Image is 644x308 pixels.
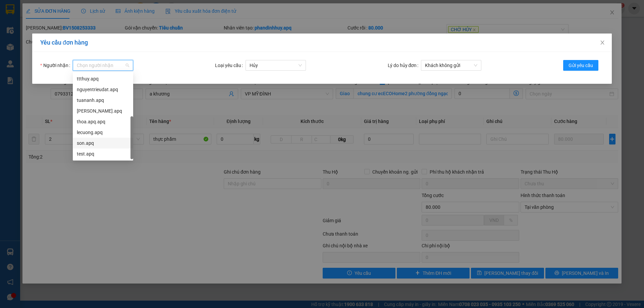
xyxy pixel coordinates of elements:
[73,84,133,95] div: nguyentrieudat.apq
[563,60,598,71] button: Gửi yêu cầu
[73,148,133,159] div: test.apq
[73,116,133,127] div: thoa.apq.apq
[77,107,129,115] div: [PERSON_NAME].apq
[77,97,129,104] div: tuananh.apq
[425,60,477,70] span: Khách không gửi
[73,106,133,116] div: nguyen.apq
[77,75,129,82] div: ttthuy.apq
[73,73,133,84] div: ttthuy.apq
[73,127,133,138] div: lecuong.apq
[215,60,246,71] label: Loại yêu cầu
[77,60,124,70] input: Người nhận
[77,86,129,93] div: nguyentrieudat.apq
[77,139,129,147] div: son.apq
[388,60,421,71] label: Lý do hủy đơn
[250,60,302,70] span: Hủy
[73,95,133,106] div: tuananh.apq
[600,40,605,45] span: close
[77,129,129,136] div: lecuong.apq
[593,34,612,52] button: Close
[40,60,73,71] label: Người nhận
[73,138,133,148] div: son.apq
[569,62,593,69] span: Gửi yêu cầu
[40,39,604,46] div: Yêu cầu đơn hàng
[77,118,129,125] div: thoa.apq.apq
[77,150,129,158] div: test.apq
